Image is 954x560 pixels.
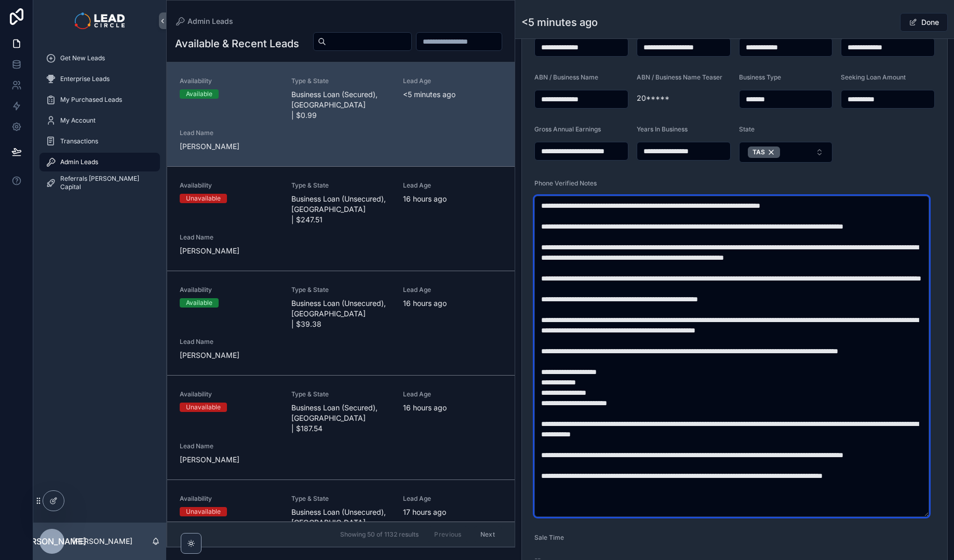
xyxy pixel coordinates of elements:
[180,181,279,190] span: Availability
[180,233,279,242] span: Lead Name
[473,526,502,542] button: Next
[340,530,419,539] span: Showing 50 of 1132 results
[186,298,212,308] div: Available
[39,132,160,151] a: Transactions
[403,298,502,309] span: 16 hours ago
[403,194,502,204] span: 16 hours ago
[291,181,391,190] span: Type & State
[637,125,688,133] span: Years In Business
[167,271,515,375] a: AvailabilityAvailableType & StateBusiness Loan (Unsecured), [GEOGRAPHIC_DATA] | $39.38Lead Age16 ...
[180,338,279,346] span: Lead Name
[187,16,233,26] span: Admin Leads
[186,507,221,516] div: Unavailable
[180,442,279,450] span: Lead Name
[167,166,515,271] a: AvailabilityUnavailableType & StateBusiness Loan (Unsecured), [GEOGRAPHIC_DATA] | $247.51Lead Age...
[60,75,110,83] span: Enterprise Leads
[291,390,391,398] span: Type & State
[291,495,391,503] span: Type & State
[841,73,906,81] span: Seeking Loan Amount
[60,96,122,104] span: My Purchased Leads
[186,89,212,99] div: Available
[403,495,502,503] span: Lead Age
[291,403,391,434] span: Business Loan (Secured), [GEOGRAPHIC_DATA] | $187.54
[60,137,98,145] span: Transactions
[521,15,598,30] h1: <5 minutes ago
[403,507,502,517] span: 17 hours ago
[186,194,221,203] div: Unavailable
[175,36,299,51] h1: Available & Recent Leads
[60,116,96,125] span: My Account
[175,16,233,26] a: Admin Leads
[180,495,279,503] span: Availability
[291,194,391,225] span: Business Loan (Unsecured), [GEOGRAPHIC_DATA] | $247.51
[60,54,105,62] span: Get New Leads
[73,536,132,546] p: [PERSON_NAME]
[403,181,502,190] span: Lead Age
[39,111,160,130] a: My Account
[39,174,160,192] a: Referrals [PERSON_NAME] Capital
[39,90,160,109] a: My Purchased Leads
[403,403,502,413] span: 16 hours ago
[167,62,515,166] a: AvailabilityAvailableType & StateBusiness Loan (Secured), [GEOGRAPHIC_DATA] | $0.99Lead Age<5 min...
[403,89,502,100] span: <5 minutes ago
[748,146,780,158] button: Unselect 15
[291,286,391,294] span: Type & State
[753,148,765,156] span: TAS
[180,350,279,361] span: [PERSON_NAME]
[60,158,98,166] span: Admin Leads
[180,390,279,398] span: Availability
[180,246,279,256] span: [PERSON_NAME]
[403,77,502,85] span: Lead Age
[60,175,150,191] span: Referrals [PERSON_NAME] Capital
[39,49,160,68] a: Get New Leads
[186,403,221,412] div: Unavailable
[33,42,166,206] div: scrollable content
[534,73,598,81] span: ABN / Business Name
[291,507,391,538] span: Business Loan (Unsecured), [GEOGRAPHIC_DATA] | $97.06
[637,73,722,81] span: ABN / Business Name Teaser
[739,73,781,81] span: Business Type
[180,129,279,137] span: Lead Name
[534,534,564,541] span: Sale Time
[739,142,833,163] button: Select Button
[534,179,597,187] span: Phone Verified Notes
[403,286,502,294] span: Lead Age
[18,535,86,548] span: [PERSON_NAME]
[167,375,515,479] a: AvailabilityUnavailableType & StateBusiness Loan (Secured), [GEOGRAPHIC_DATA] | $187.54Lead Age16...
[180,77,279,85] span: Availability
[403,390,502,398] span: Lead Age
[39,70,160,88] a: Enterprise Leads
[739,125,755,133] span: State
[900,13,948,32] button: Done
[75,12,124,29] img: App logo
[180,141,279,152] span: [PERSON_NAME]
[39,153,160,171] a: Admin Leads
[291,77,391,85] span: Type & State
[291,89,391,121] span: Business Loan (Secured), [GEOGRAPHIC_DATA] | $0.99
[534,125,601,133] span: Gross Annual Earnings
[291,298,391,329] span: Business Loan (Unsecured), [GEOGRAPHIC_DATA] | $39.38
[180,455,279,465] span: [PERSON_NAME]
[180,286,279,294] span: Availability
